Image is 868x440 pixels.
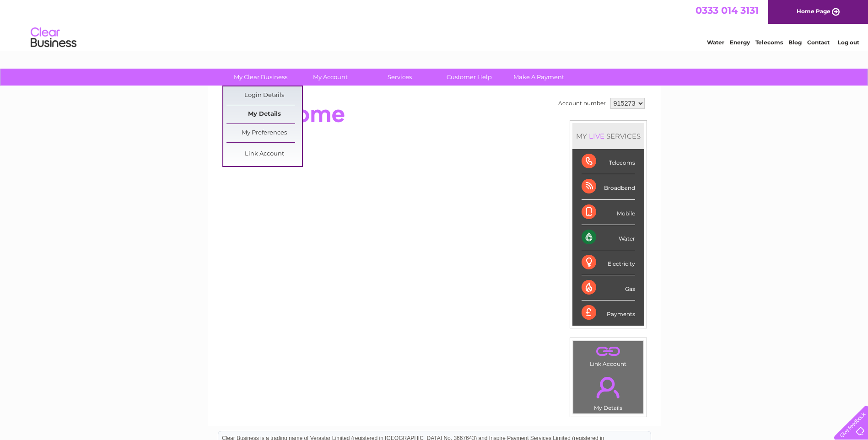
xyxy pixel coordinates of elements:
[838,39,859,46] a: Log out
[226,86,302,105] a: Login Details
[707,39,724,46] a: Water
[218,5,651,44] div: Clear Business is a trading name of Verastar Limited (registered in [GEOGRAPHIC_DATA] No. 3667643...
[501,69,577,86] a: Make A Payment
[226,145,302,163] a: Link Account
[730,39,750,46] a: Energy
[587,132,606,140] div: LIVE
[573,341,644,370] td: Link Account
[226,105,302,123] a: My Details
[431,69,507,86] a: Customer Help
[556,96,608,111] td: Account number
[572,123,644,149] div: MY SERVICES
[807,39,830,46] a: Contact
[788,39,802,46] a: Blog
[695,5,759,16] a: 0333 014 3131
[30,24,77,52] img: logo.png
[576,371,641,403] a: .
[573,369,644,414] td: My Details
[582,174,635,199] div: Broadband
[582,275,635,300] div: Gas
[292,69,368,86] a: My Account
[226,124,302,142] a: My Preferences
[223,69,298,86] a: My Clear Business
[582,149,635,174] div: Telecoms
[755,39,783,46] a: Telecoms
[582,250,635,275] div: Electricity
[362,69,437,86] a: Services
[576,343,641,360] a: .
[582,200,635,225] div: Mobile
[582,225,635,250] div: Water
[582,300,635,325] div: Payments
